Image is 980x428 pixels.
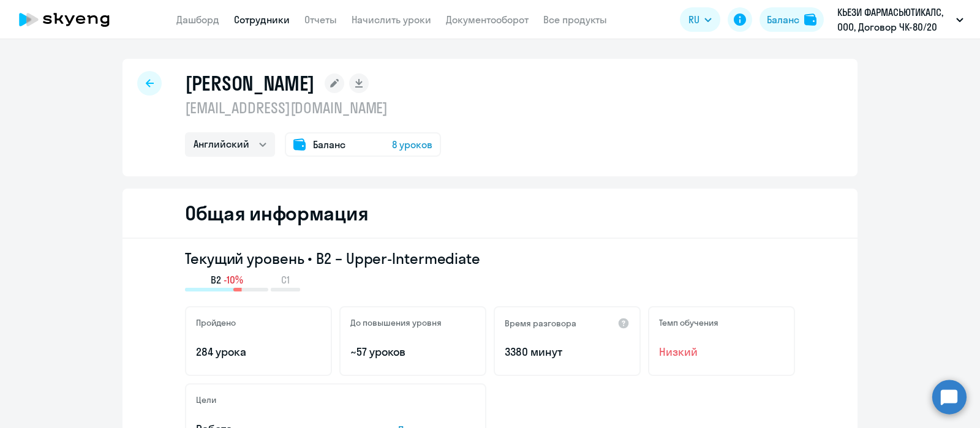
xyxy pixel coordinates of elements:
[211,273,221,287] span: B2
[446,13,529,26] a: Документооборот
[176,13,219,26] a: Дашборд
[680,7,720,32] button: RU
[392,137,432,152] span: 8 уроков
[350,344,475,360] p: ~57 уроков
[505,318,576,329] h5: Время разговора
[196,394,216,405] h5: Цели
[185,249,795,268] h3: Текущий уровень • B2 – Upper-Intermediate
[185,71,315,96] h1: [PERSON_NAME]
[281,273,290,287] span: C1
[543,13,607,26] a: Все продукты
[688,12,699,27] span: RU
[185,98,441,118] p: [EMAIL_ADDRESS][DOMAIN_NAME]
[224,273,243,287] span: -10%
[767,12,799,27] div: Баланс
[659,317,718,328] h5: Темп обучения
[313,137,345,152] span: Баланс
[831,5,970,34] button: КЬЕЗИ ФАРМАСЬЮТИКАЛС, ООО, Договор ЧК-80/20
[304,13,337,26] a: Отчеты
[759,7,824,32] button: Балансbalance
[234,13,290,26] a: Сотрудники
[804,13,816,26] img: balance
[196,344,321,360] p: 284 урока
[185,201,368,225] h2: Общая информация
[196,317,236,328] h5: Пройдено
[659,344,784,360] span: Низкий
[505,344,630,360] p: 3380 минут
[837,5,951,34] p: КЬЕЗИ ФАРМАСЬЮТИКАЛС, ООО, Договор ЧК-80/20
[352,13,431,26] a: Начислить уроки
[350,317,442,328] h5: До повышения уровня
